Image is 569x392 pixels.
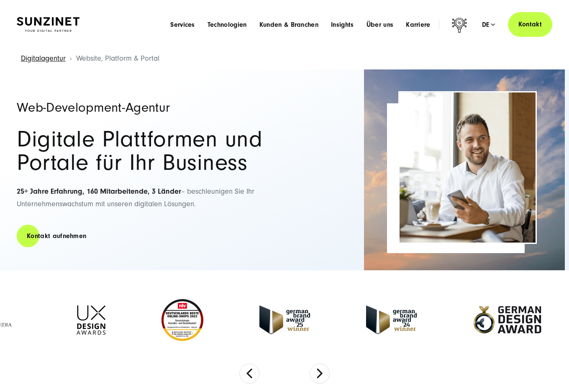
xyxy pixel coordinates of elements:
a: Kontakt aufnehmen [17,224,96,248]
img: German Brand Award winner 2025 - Full Service Digital Agentur SUNZINET [259,305,310,334]
a: Digitalagentur [21,54,66,63]
img: UX-Design-Awards - fullservice digital agentur SUNZINET [77,305,105,335]
h2: Digitale Plattformen und Portale für Ihr Business [17,128,310,174]
span: Website, Platform & Portal [76,54,159,63]
button: Next [310,364,330,384]
a: Technologien [208,20,247,29]
strong: 25+ Jahre Erfahrung, 160 Mitarbeitende, 3 Länder [17,187,181,196]
img: Full-Service Digitalagentur SUNZINET - E-Commerce Beratung [400,92,536,243]
img: German-Design-Award - fullservice digital agentur SUNZINET [473,305,542,334]
a: Karriere [406,20,431,29]
button: Previous [239,364,259,384]
a: Kontakt [508,12,552,37]
a: Services [170,20,195,29]
img: SUNZINET Full Service Digital Agentur [17,17,79,32]
img: German-Brand-Award - fullservice digital agentur SUNZINET [366,305,417,334]
div: de [482,20,495,29]
a: Über uns [367,20,394,29]
a: Insights [331,20,354,29]
span: – beschleunigen Sie Ihr Unternehmenswachstum mit unseren digitalen Lösungen. [17,187,254,209]
img: Deutschlands beste Online Shops 2023 - boesner - Kunde - SUNZINET [161,299,203,341]
img: Full-Service Digitalagentur SUNZINET - Business Applications Web & Cloud_2 [364,69,565,270]
h1: Web-Development-Agentur [17,101,310,114]
a: Kunden & Branchen [259,20,318,29]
